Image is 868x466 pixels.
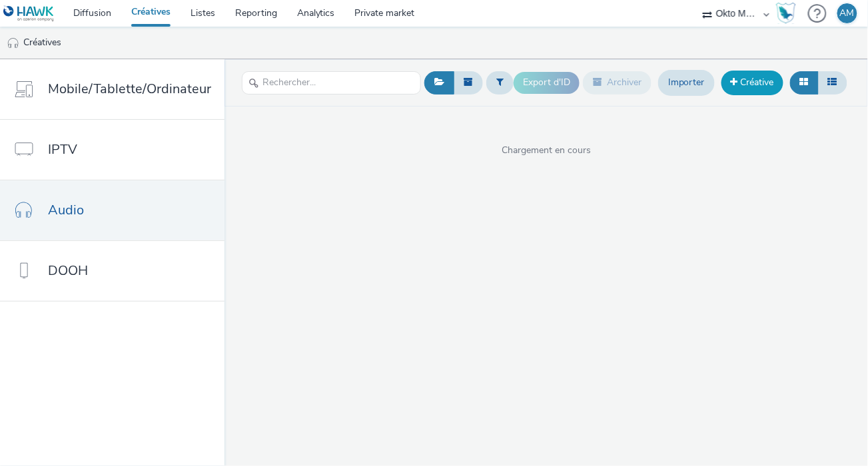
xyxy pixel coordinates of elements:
[776,3,801,24] a: Hawk Academy
[7,37,20,50] img: audio
[583,71,651,94] button: Archiver
[514,72,580,93] button: Export d'ID
[224,144,868,157] span: Chargement en cours
[818,71,847,94] button: Liste
[48,200,84,220] span: Audio
[48,261,88,280] span: DOOH
[48,79,211,99] span: Mobile/Tablette/Ordinateur
[790,71,819,94] button: Grille
[48,140,77,159] span: IPTV
[840,3,855,23] div: AM
[776,3,796,24] img: Hawk Academy
[242,71,421,95] input: Rechercher...
[721,71,783,95] a: Créative
[3,5,55,22] img: undefined Logo
[658,70,715,95] a: Importer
